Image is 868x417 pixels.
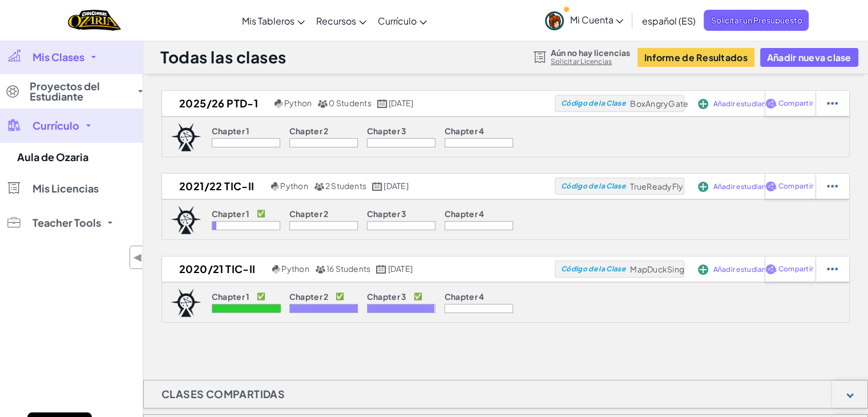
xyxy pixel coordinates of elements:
h1: Todas las clases [160,46,286,68]
span: Python [281,263,309,274]
img: calendar.svg [377,99,387,108]
span: Añadir estudiantes [713,183,777,190]
span: Teacher Tools [33,218,101,228]
h2: 2021/22 TIC-II [162,178,268,195]
img: logo [171,288,201,317]
p: ✅ [336,292,344,301]
span: [DATE] [383,181,408,191]
a: Ozaria by CodeCombat logo [68,9,121,32]
span: Aún no hay licencias [551,48,631,57]
p: ✅ [257,292,265,301]
img: python.png [272,265,281,274]
h2: 2020/21 TIC-II [162,260,269,278]
p: Chapter 1 [212,209,250,218]
span: 2 Students [325,181,366,191]
span: español (ES) [641,15,695,27]
img: avatar [545,11,564,30]
span: Compartir [778,100,813,107]
button: Añadir nueva clase [760,48,858,67]
img: MultipleUsers.png [315,265,325,274]
img: calendar.svg [376,265,386,274]
span: Mi Cuenta [570,14,623,26]
img: IconShare_Purple.svg [765,98,776,109]
a: Solicitar Licencias [551,57,631,66]
p: Chapter 3 [367,126,407,135]
span: [DATE] [388,263,413,274]
span: Currículo [378,15,417,27]
a: 2020/21 TIC-II Python 16 Students [DATE] [162,260,555,278]
span: Código de la Clase [561,183,625,190]
span: Proyectos del Estudiante [30,81,131,102]
span: Compartir [778,183,813,190]
img: IconAddStudents.svg [698,182,708,192]
img: Home [68,9,121,32]
a: español (ES) [636,5,701,36]
img: calendar.svg [372,182,382,191]
span: 0 Students [329,98,371,108]
span: BoxAngryGate [630,98,688,109]
h1: Clases Compartidas [144,380,302,408]
p: Chapter 4 [445,292,485,301]
img: logo [171,123,201,151]
span: Python [284,98,312,108]
img: MultipleUsers.png [314,182,324,191]
span: ◀ [133,249,143,266]
a: Mi Cuenta [539,2,629,38]
p: Chapter 2 [289,209,329,218]
p: Chapter 1 [212,126,250,135]
img: MultipleUsers.png [317,99,328,108]
a: 2021/22 TIC-II Python 2 Students [DATE] [162,178,555,195]
span: Código de la Clase [561,100,625,107]
img: IconShare_Purple.svg [765,264,776,274]
img: IconStudentEllipsis.svg [827,98,838,109]
span: Mis Clases [33,52,84,62]
p: Chapter 2 [289,126,329,135]
img: IconStudentEllipsis.svg [827,181,838,191]
img: IconShare_Purple.svg [765,181,776,191]
p: Chapter 3 [367,292,407,301]
p: Chapter 1 [212,292,250,301]
img: IconAddStudents.svg [698,99,708,109]
p: Chapter 4 [445,126,485,135]
span: Añadir estudiantes [713,266,777,273]
button: Informe de Resultados [637,48,754,67]
img: python.png [271,182,280,191]
p: Chapter 3 [367,209,407,218]
img: IconStudentEllipsis.svg [827,264,838,274]
span: Python [280,181,308,191]
a: Solicitar un Presupuesto [704,10,809,31]
p: Chapter 4 [445,209,485,218]
p: Chapter 2 [289,292,329,301]
span: Compartir [778,266,813,272]
p: ✅ [414,292,422,301]
span: Añadir estudiantes [713,101,777,107]
span: Código de la Clase [561,266,625,272]
span: Mis Tableros [242,15,294,27]
span: MapDuckSing [630,264,684,274]
a: 2025/26 PTD-1 Python 0 Students [DATE] [162,95,555,112]
span: Currículo [33,121,79,131]
span: Recursos [316,15,356,27]
span: TrueReadyFly [630,181,683,191]
span: Mis Licencias [33,183,99,194]
a: Mis Tableros [236,5,310,36]
a: Recursos [310,5,372,36]
p: ✅ [257,209,265,218]
img: logo [171,206,201,234]
span: [DATE] [389,98,413,108]
a: Currículo [372,5,433,36]
img: python.png [274,99,283,108]
span: 16 Students [326,263,371,274]
h2: 2025/26 PTD-1 [162,95,272,112]
img: IconAddStudents.svg [698,264,708,275]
